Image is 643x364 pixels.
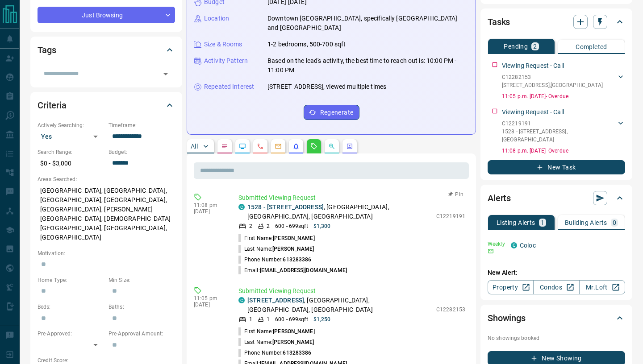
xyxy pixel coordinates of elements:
p: 1528 - [STREET_ADDRESS] , [GEOGRAPHIC_DATA] [502,128,616,144]
div: condos.ca [511,242,517,248]
p: All [191,143,198,149]
a: [STREET_ADDRESS] [247,297,304,304]
p: [STREET_ADDRESS], viewed multiple times [267,82,386,91]
div: condos.ca [238,297,245,303]
p: Email: [238,266,347,274]
svg: Listing Alerts [292,143,300,150]
p: $1,250 [313,315,331,323]
p: Activity Pattern [204,56,248,66]
p: Phone Number: [238,349,311,357]
h2: Alerts [488,191,511,205]
p: 1 [267,315,270,323]
svg: Lead Browsing Activity [239,143,246,150]
p: Building Alerts [565,219,607,226]
p: 600 - 699 sqft [275,222,308,230]
div: Showings [488,307,625,329]
p: 11:05 pm [194,295,225,302]
p: Motivation: [38,249,175,257]
div: C12282153[STREET_ADDRESS],[GEOGRAPHIC_DATA] [502,71,625,91]
span: [EMAIL_ADDRESS][DOMAIN_NAME] [260,267,347,273]
p: 0 [613,219,616,226]
p: First Name: [238,327,315,335]
p: C12282153 [436,306,465,314]
p: First Name: [238,234,315,242]
p: 1 [249,315,252,323]
p: Downtown [GEOGRAPHIC_DATA], specifically [GEOGRAPHIC_DATA] and [GEOGRAPHIC_DATA] [267,14,468,33]
p: 11:08 p.m. [DATE] - Overdue [502,147,625,155]
button: Open [159,68,172,80]
p: C12282153 [502,73,603,81]
a: Condos [533,280,579,294]
svg: Notes [221,143,228,150]
p: Baths: [109,303,175,311]
p: New Alert: [488,268,625,277]
svg: Opportunities [328,143,335,150]
p: [DATE] [194,208,225,215]
p: No showings booked [488,334,625,342]
div: Alerts [488,187,625,209]
div: Tags [38,39,175,61]
a: Mr.Loft [579,280,625,294]
svg: Calls [257,143,264,150]
p: Pre-Approved: [38,330,104,338]
h2: Tasks [488,15,510,29]
p: Beds: [38,303,104,311]
p: 11:08 pm [194,202,225,208]
div: C122191911528 - [STREET_ADDRESS],[GEOGRAPHIC_DATA] [502,118,625,145]
p: Viewing Request - Call [502,61,564,70]
p: Last Name: [238,338,314,346]
svg: Email [488,248,494,254]
p: 1-2 bedrooms, 500-700 sqft [267,40,346,49]
p: Actively Searching: [38,121,104,129]
p: C12219191 [436,212,465,220]
p: Min Size: [109,276,175,284]
svg: Requests [310,143,317,150]
p: Location [204,14,229,23]
p: Budget: [109,148,175,156]
p: [GEOGRAPHIC_DATA], [GEOGRAPHIC_DATA], [GEOGRAPHIC_DATA], [GEOGRAPHIC_DATA], [GEOGRAPHIC_DATA], [P... [38,183,175,245]
h2: Criteria [38,98,67,112]
a: Property [488,280,534,294]
p: Weekly [488,240,505,248]
span: [PERSON_NAME] [272,339,314,345]
p: 1 [541,219,544,226]
p: 600 - 699 sqft [275,315,308,323]
p: Size & Rooms [204,40,242,49]
span: 613283386 [283,350,311,356]
p: , [GEOGRAPHIC_DATA], [GEOGRAPHIC_DATA], [GEOGRAPHIC_DATA] [247,296,432,314]
div: condos.ca [238,204,245,210]
p: Submitted Viewing Request [238,193,465,203]
p: Home Type: [38,276,104,284]
div: Criteria [38,95,175,116]
span: [PERSON_NAME] [273,328,314,335]
p: Pre-Approval Amount: [109,330,175,338]
p: Search Range: [38,148,104,156]
p: Areas Searched: [38,175,175,183]
p: Timeframe: [109,121,175,129]
p: [DATE] [194,302,225,308]
div: Just Browsing [38,7,175,23]
button: Regenerate [304,105,359,120]
p: 2 [533,43,537,50]
p: Based on the lead's activity, the best time to reach out is: 10:00 PM - 11:00 PM [267,56,468,75]
svg: Agent Actions [346,143,353,150]
p: Last Name: [238,245,314,253]
p: Repeated Interest [204,82,254,91]
h2: Tags [38,43,56,57]
button: New Task [488,160,625,174]
div: Yes [38,129,104,144]
div: Tasks [488,11,625,33]
h2: Showings [488,311,526,325]
p: Submitted Viewing Request [238,286,465,296]
p: $0 - $3,000 [38,156,104,171]
p: 11:05 p.m. [DATE] - Overdue [502,92,625,100]
p: 2 [249,222,252,230]
p: , [GEOGRAPHIC_DATA], [GEOGRAPHIC_DATA], [GEOGRAPHIC_DATA] [247,203,432,221]
p: Phone Number: [238,256,311,264]
p: Pending [504,43,528,50]
p: $1,300 [313,222,331,230]
p: 2 [267,222,270,230]
a: Coloc [520,242,536,249]
a: 1528 - [STREET_ADDRESS] [247,203,324,211]
p: C12219191 [502,120,616,128]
